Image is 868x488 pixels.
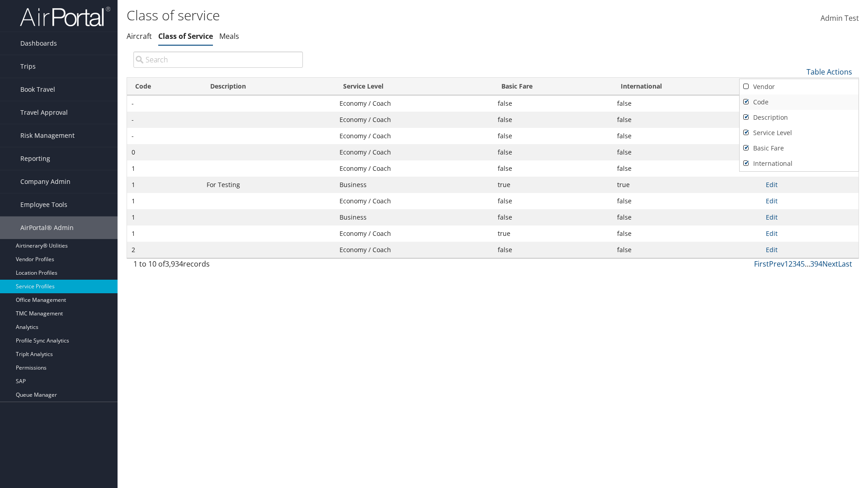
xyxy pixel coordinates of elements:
[20,216,74,239] span: AirPortal® Admin
[20,124,75,147] span: Risk Management
[20,32,57,55] span: Dashboards
[740,156,859,171] a: International
[20,147,50,170] span: Reporting
[740,141,859,156] a: Basic Fare
[20,170,71,193] span: Company Admin
[740,125,859,141] a: Service Level
[740,110,859,125] a: Description
[20,6,110,27] img: airportal-logo.png
[20,78,55,101] span: Book Travel
[740,94,859,110] a: Code
[20,101,68,124] span: Travel Approval
[20,193,67,216] span: Employee Tools
[740,79,859,94] a: Vendor
[20,55,36,78] span: Trips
